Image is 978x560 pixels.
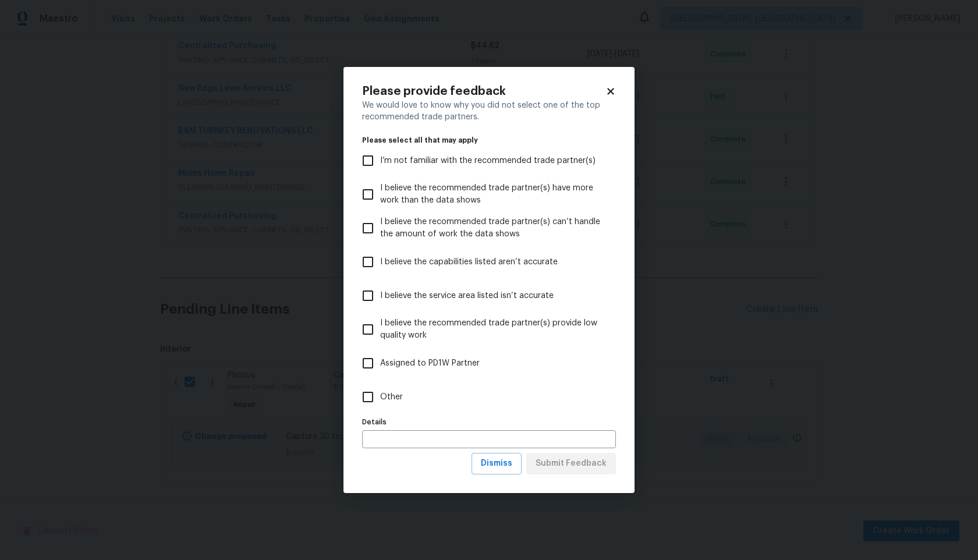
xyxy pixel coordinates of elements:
[481,456,512,471] span: Dismiss
[380,155,596,167] span: I’m not familiar with the recommended trade partner(s)
[362,100,616,123] div: We would love to know why you did not select one of the top recommended trade partners.
[472,453,522,474] button: Dismiss
[380,357,480,370] span: Assigned to PD1W Partner
[380,317,607,342] span: I believe the recommended trade partner(s) provide low quality work
[380,256,558,268] span: I believe the capabilities listed aren’t accurate
[362,137,616,144] legend: Please select all that may apply
[362,419,616,426] label: Details
[362,86,605,97] h2: Please provide feedback
[380,290,554,302] span: I believe the service area listed isn’t accurate
[380,391,403,403] span: Other
[380,182,607,207] span: I believe the recommended trade partner(s) have more work than the data shows
[380,216,607,240] span: I believe the recommended trade partner(s) can’t handle the amount of work the data shows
